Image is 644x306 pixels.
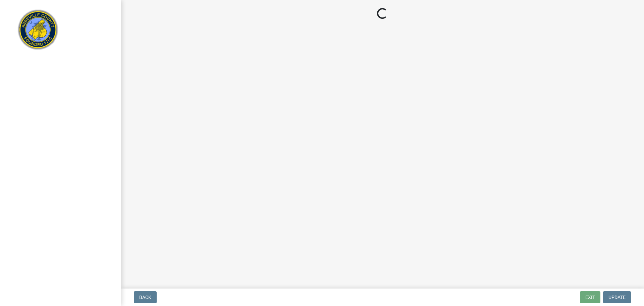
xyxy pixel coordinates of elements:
[608,295,626,300] span: Update
[13,7,63,56] img: Abbeville County, South Carolina
[603,291,631,303] button: Update
[580,291,600,303] button: Exit
[134,291,157,303] button: Back
[139,295,151,300] span: Back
